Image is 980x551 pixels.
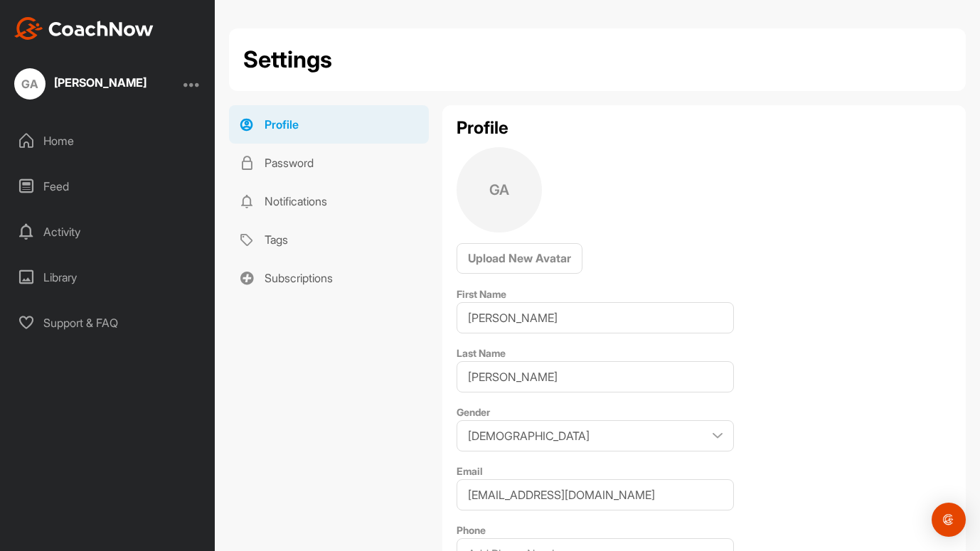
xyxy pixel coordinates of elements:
[457,288,506,300] label: First Name
[8,214,208,250] div: Activity
[8,260,208,295] div: Library
[457,465,483,477] label: Email
[457,119,952,137] h2: Profile
[229,182,429,220] a: Notifications
[932,503,966,537] div: Open Intercom Messenger
[229,259,429,297] a: Subscriptions
[457,147,542,232] div: GA
[457,524,486,536] label: Phone
[8,168,208,204] div: Feed
[229,105,429,144] a: Profile
[8,305,208,341] div: Support & FAQ
[54,77,147,88] div: [PERSON_NAME]
[468,251,571,265] span: Upload New Avatar
[457,347,506,359] label: Last Name
[229,144,429,182] a: Password
[14,17,154,40] img: CoachNow
[229,220,429,259] a: Tags
[14,68,46,100] div: GA
[457,243,582,274] button: Upload New Avatar
[457,406,490,418] label: Gender
[243,43,332,77] h2: Settings
[8,123,208,159] div: Home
